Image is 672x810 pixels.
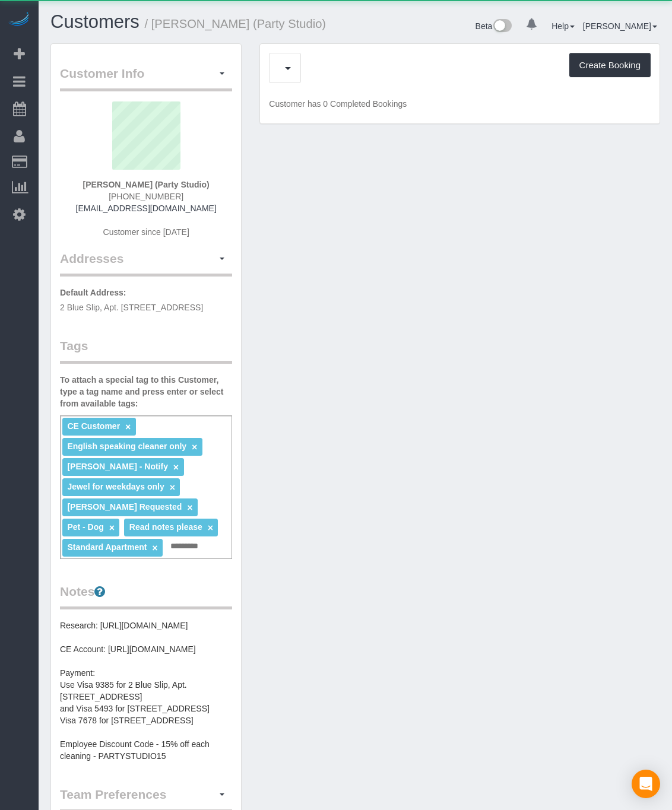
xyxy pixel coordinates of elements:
[103,227,189,237] span: Customer since [DATE]
[109,523,115,533] a: ×
[170,482,175,493] a: ×
[269,98,651,110] p: Customer has 0 Completed Bookings
[67,421,120,431] span: CE Customer
[67,542,147,552] span: Standard Apartment
[7,12,31,28] img: Automaid Logo
[60,583,232,609] legend: Notes
[192,442,197,452] a: ×
[173,462,179,472] a: ×
[145,17,327,30] small: / [PERSON_NAME] (Party Studio)
[569,53,651,78] button: Create Booking
[60,303,203,312] span: 2 Blue Slip, Apt. [STREET_ADDRESS]
[187,503,192,513] a: ×
[50,11,140,32] a: Customers
[60,337,232,364] legend: Tags
[67,482,164,491] span: Jewel for weekdays only
[492,19,512,34] img: New interface
[60,287,126,298] label: Default Address:
[60,620,232,762] pre: Research: [URL][DOMAIN_NAME] CE Account: [URL][DOMAIN_NAME] Payment: Use Visa 9385 for 2 Blue Sli...
[632,770,660,798] div: Open Intercom Messenger
[583,21,657,31] a: [PERSON_NAME]
[208,523,213,533] a: ×
[60,65,232,91] legend: Customer Info
[109,192,183,201] span: [PHONE_NUMBER]
[67,462,168,471] span: [PERSON_NAME] - Notify
[67,441,186,451] span: English speaking cleaner only
[76,204,217,213] a: [EMAIL_ADDRESS][DOMAIN_NAME]
[152,543,157,553] a: ×
[125,422,131,432] a: ×
[476,21,512,31] a: Beta
[551,21,575,31] a: Help
[129,522,202,532] span: Read notes please
[60,374,232,409] label: To attach a special tag to this Customer, type a tag name and press enter or select from availabl...
[67,522,103,532] span: Pet - Dog
[67,502,182,512] span: [PERSON_NAME] Requested
[83,180,210,189] strong: [PERSON_NAME] (Party Studio)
